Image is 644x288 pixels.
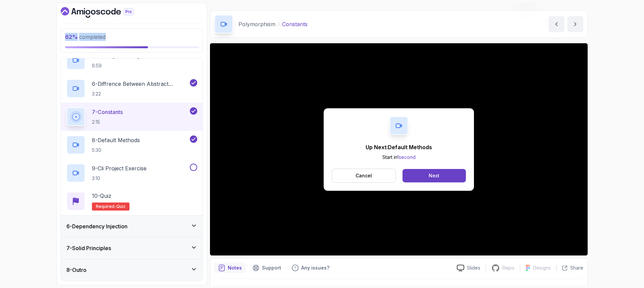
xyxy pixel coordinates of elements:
button: 8-Outro [61,259,203,281]
p: Repo [502,265,515,271]
span: 1 second [397,154,416,160]
button: Next [402,169,466,182]
p: 6 - Diffrence Between Abstract Classes And Interfaces [92,80,189,88]
button: Feedback button [288,263,333,273]
button: Share [556,265,583,271]
iframe: 7 - Constants [210,43,588,255]
button: 8-Default Methods5:30 [66,135,197,154]
p: Start in [366,154,432,161]
p: Constants [282,20,308,28]
p: 10 - Quiz [92,192,111,200]
button: Support button [249,263,285,273]
p: 9 - Cli Project Exercise [92,164,147,172]
button: Cancel [332,169,396,183]
a: Slides [451,265,486,272]
div: Next [429,172,439,179]
p: 5:30 [92,147,140,154]
span: Required- [96,204,116,209]
p: Notes [228,265,242,271]
button: 6-Diffrence Between Abstract Classes And Interfaces3:22 [66,79,197,98]
button: 7-Constants2:15 [66,107,197,126]
button: previous content [548,16,565,32]
p: 8 - Default Methods [92,136,140,144]
p: Polymorphism [238,20,275,28]
button: 9-Cli Project Exercise3:10 [66,164,197,182]
p: 3:10 [92,175,147,182]
a: Dashboard [61,7,149,18]
button: 10-QuizRequired-quiz [66,192,197,211]
p: Designs [533,265,551,271]
button: 5-Putting It All Together6:59 [66,51,197,70]
button: 6-Dependency Injection [61,216,203,237]
h3: 6 - Dependency Injection [66,222,127,230]
span: completed [65,34,106,40]
h3: 8 - Outro [66,266,87,274]
span: quiz [116,204,125,209]
span: 62 % [65,34,78,40]
p: Support [262,265,281,271]
p: 3:22 [92,91,189,97]
p: Any issues? [301,265,329,271]
button: 7-Solid Principles [61,237,203,259]
button: next content [567,16,583,32]
p: 7 - Constants [92,108,123,116]
p: Slides [467,265,480,271]
p: 6:59 [92,62,153,69]
h3: 7 - Solid Principles [66,244,111,252]
p: 2:15 [92,119,123,125]
p: Up Next: Default Methods [366,143,432,151]
p: Cancel [356,172,372,179]
p: Share [570,265,583,271]
button: notes button [214,263,246,273]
